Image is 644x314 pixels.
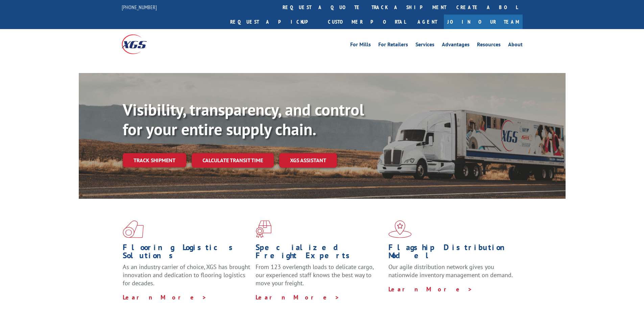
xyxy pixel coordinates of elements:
[279,153,337,168] a: XGS ASSISTANT
[256,220,271,238] img: xgs-icon-focused-on-flooring-red
[388,220,412,238] img: xgs-icon-flagship-distribution-model-red
[123,99,364,140] b: Visibility, transparency, and control for your entire supply chain.
[388,243,516,263] h1: Flagship Distribution Model
[123,220,144,238] img: xgs-icon-total-supply-chain-intelligence-red
[388,285,473,293] a: Learn More >
[411,15,444,29] a: Agent
[442,42,470,49] a: Advantages
[123,243,251,263] h1: Flooring Logistics Solutions
[388,263,513,279] span: Our agile distribution network gives you nationwide inventory management on demand.
[123,293,207,301] a: Learn More >
[122,4,157,10] a: [PHONE_NUMBER]
[123,263,250,287] span: As an industry carrier of choice, XGS has brought innovation and dedication to flooring logistics...
[123,153,186,167] a: Track shipment
[256,243,383,263] h1: Specialized Freight Experts
[225,15,323,29] a: Request a pickup
[477,42,501,49] a: Resources
[378,42,408,49] a: For Retailers
[256,263,383,293] p: From 123 overlength loads to delicate cargo, our experienced staff knows the best way to move you...
[192,153,274,168] a: Calculate transit time
[350,42,371,49] a: For Mills
[323,15,411,29] a: Customer Portal
[444,15,523,29] a: Join Our Team
[508,42,523,49] a: About
[256,293,340,301] a: Learn More >
[415,42,434,49] a: Services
